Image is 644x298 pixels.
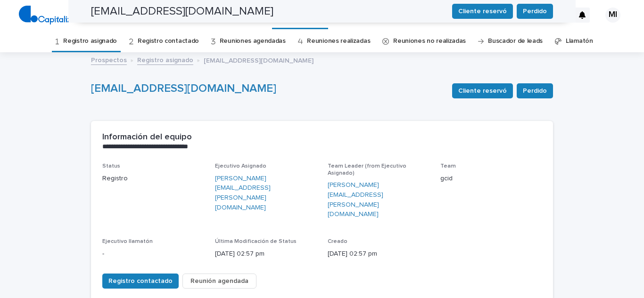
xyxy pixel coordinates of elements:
a: [PERSON_NAME][EMAIL_ADDRESS][PERSON_NAME][DOMAIN_NAME] [328,180,429,219]
button: Registro contactado [102,274,179,289]
a: Prospectos [91,54,127,65]
a: Reuniones agendadas [220,30,286,52]
a: Registro asignado [63,30,117,52]
span: Reunión agendada [190,276,248,286]
span: Cliente reservó [458,86,507,96]
span: Registro contactado [108,276,173,286]
span: Perdido [523,86,547,96]
span: Status [102,163,120,169]
img: 4arMvv9wSvmHTHbXwTim [19,6,107,24]
span: Creado [328,239,347,244]
p: [EMAIL_ADDRESS][DOMAIN_NAME] [204,55,314,65]
a: Registro contactado [138,30,199,52]
button: Reunión agendada [182,274,256,289]
div: MI [605,8,620,23]
span: Team Leader (from Ejecutivo Asignado) [328,163,406,176]
span: Ejecutivo Asignado [215,163,266,169]
p: - [102,249,204,259]
a: Reuniones no realizadas [393,30,466,52]
a: Reuniones realizadas [307,30,370,52]
p: Registro [102,174,204,184]
span: Team [440,163,456,169]
span: Última Modificación de Status [215,239,297,244]
p: gcid [440,174,542,184]
a: [PERSON_NAME][EMAIL_ADDRESS][PERSON_NAME][DOMAIN_NAME] [215,174,316,213]
button: Cliente reservó [452,83,513,98]
span: Ejecutivo llamatón [102,239,153,244]
a: Buscador de leads [488,30,543,52]
h2: Información del equipo [102,132,192,143]
p: [DATE] 02:57 pm [215,249,316,259]
a: Llamatón [566,30,593,52]
a: [EMAIL_ADDRESS][DOMAIN_NAME] [91,83,276,94]
p: [DATE] 02:57 pm [328,249,429,259]
button: Perdido [517,83,553,98]
a: Registro asignado [137,54,193,65]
